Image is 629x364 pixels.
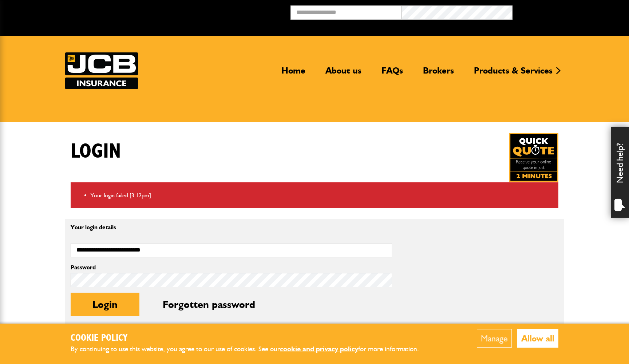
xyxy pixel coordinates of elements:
a: Get your insurance quote in just 2-minutes [509,133,558,182]
a: cookie and privacy policy [280,345,358,353]
a: Products & Services [468,65,558,82]
button: Manage [477,329,512,348]
a: FAQs [376,65,408,82]
img: JCB Insurance Services logo [65,52,138,89]
div: Need help? [611,127,629,218]
button: Allow all [517,329,558,348]
button: Login [71,293,139,316]
a: Home [276,65,311,82]
h2: Cookie Policy [71,333,431,344]
h1: Login [71,139,121,164]
p: By continuing to use this website, you agree to our use of cookies. See our for more information. [71,344,431,355]
button: Forgotten password [141,293,277,316]
a: About us [320,65,367,82]
img: Quick Quote [509,133,558,182]
button: Broker Login [513,5,624,17]
p: Your login details [71,225,392,230]
a: Brokers [418,65,459,82]
label: Password [71,265,392,270]
a: JCB Insurance Services [65,52,138,89]
li: Your login failed [3:12pm] [91,191,553,200]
